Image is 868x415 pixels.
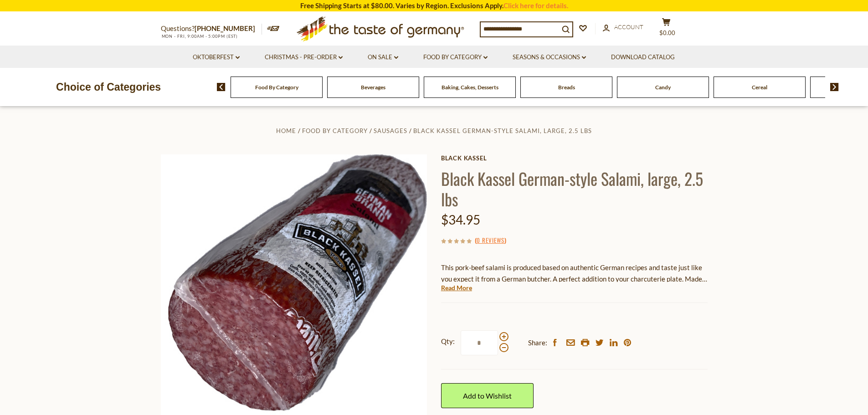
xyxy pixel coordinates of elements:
[265,52,343,62] a: Christmas - PRE-ORDER
[442,84,498,91] a: Baking, Cakes, Desserts
[161,34,238,39] span: MON - FRI, 9:00AM - 5:00PM (EST)
[655,84,671,91] a: Candy
[193,52,240,62] a: Oktoberfest
[611,52,675,62] a: Download Catalog
[659,29,675,36] span: $0.00
[441,168,708,209] h1: Black Kassel German-style Salami, large, 2.5 lbs
[441,212,480,227] span: $34.95
[513,52,586,62] a: Seasons & Occasions
[441,336,455,347] strong: Qty:
[217,83,226,91] img: previous arrow
[503,1,568,10] a: Click here for details.
[441,154,708,162] a: Black Kassel
[752,84,767,91] a: Cereal
[614,23,643,31] span: Account
[477,236,504,246] a: 0 Reviews
[276,127,296,134] a: Home
[302,127,368,134] a: Food By Category
[461,330,498,355] input: Qty:
[423,52,488,62] a: Food By Category
[374,127,407,134] a: Sausages
[830,83,839,91] img: next arrow
[558,84,575,91] a: Breads
[361,84,385,91] a: Beverages
[603,22,643,32] a: Account
[475,236,506,245] span: ( )
[441,383,534,408] a: Add to Wishlist
[255,84,298,91] a: Food By Category
[368,52,398,62] a: On Sale
[441,262,708,285] p: This pork-beef salami is produced based on authentic German recipes and taste just like you expec...
[161,23,262,35] p: Questions?
[195,24,255,32] a: [PHONE_NUMBER]
[413,127,592,134] a: Black Kassel German-style Salami, large, 2.5 lbs
[528,337,547,348] span: Share:
[441,283,472,292] a: Read More
[653,18,680,41] button: $0.00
